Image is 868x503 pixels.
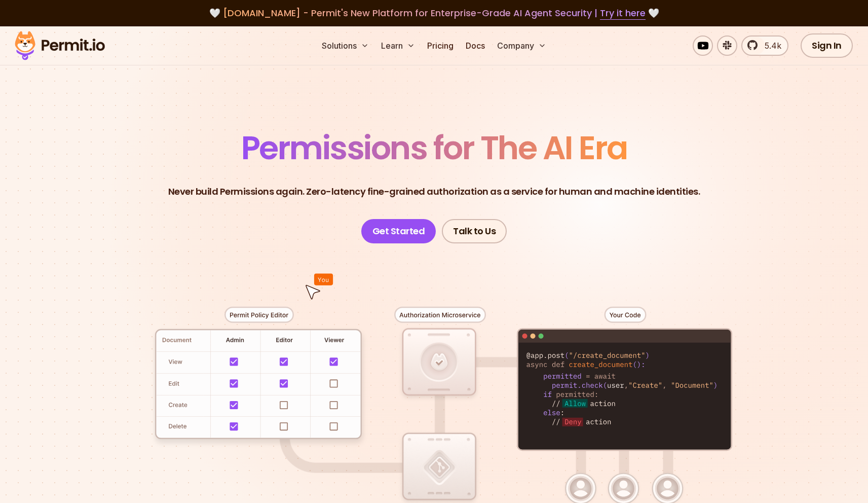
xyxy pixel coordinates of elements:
[493,35,550,56] button: Company
[10,28,109,63] img: Permit logo
[600,7,646,20] a: Try it here
[24,6,844,20] div: 🤍 🤍
[423,35,458,56] a: Pricing
[318,35,373,56] button: Solutions
[377,35,419,56] button: Learn
[361,219,436,243] a: Get Started
[462,35,489,56] a: Docs
[442,219,507,243] a: Talk to Us
[168,185,700,199] p: Never build Permissions again. Zero-latency fine-grained authorization as a service for human and...
[759,40,781,52] span: 5.4k
[223,7,646,19] span: [DOMAIN_NAME] - Permit's New Platform for Enterprise-Grade AI Agent Security |
[241,125,627,170] span: Permissions for The AI Era
[801,33,853,58] a: Sign In
[741,35,788,56] a: 5.4k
